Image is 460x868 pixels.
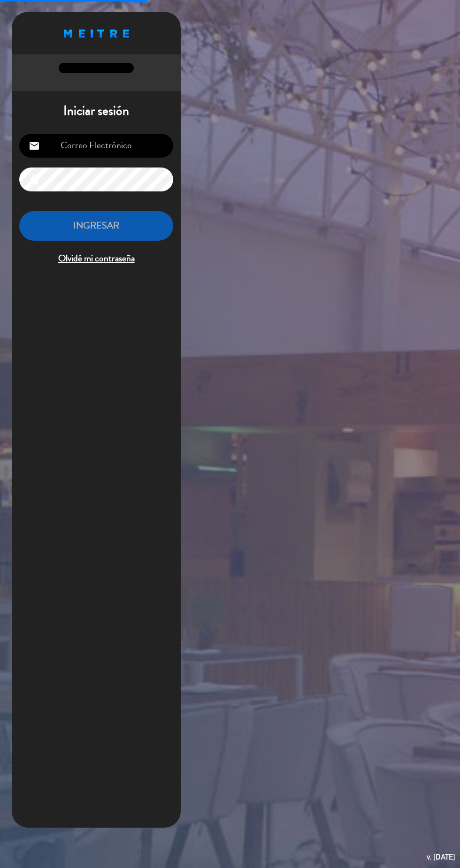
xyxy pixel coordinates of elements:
h1: Iniciar sesión [12,103,181,119]
input: Correo Electrónico [19,134,173,158]
i: email [29,140,40,152]
button: INGRESAR [19,211,173,241]
i: lock [29,174,40,185]
img: MEITRE [64,30,129,38]
span: Olvidé mi contraseña [19,251,173,266]
div: v. [DATE] [427,851,455,863]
